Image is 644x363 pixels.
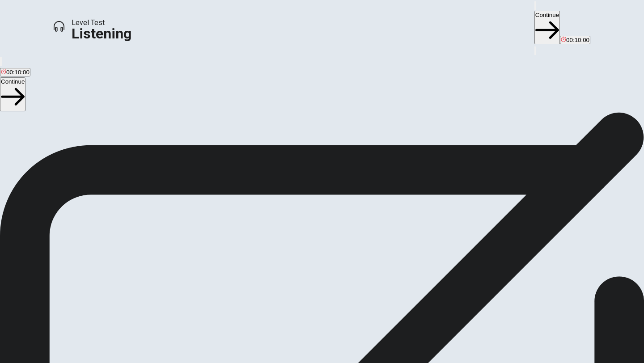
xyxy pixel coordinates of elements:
button: 00:10:00 [560,36,590,44]
span: 00:10:00 [566,37,589,43]
h1: Listening [72,28,131,39]
span: Level Test [72,17,131,28]
button: Continue [534,11,560,44]
span: 00:10:00 [6,69,30,76]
